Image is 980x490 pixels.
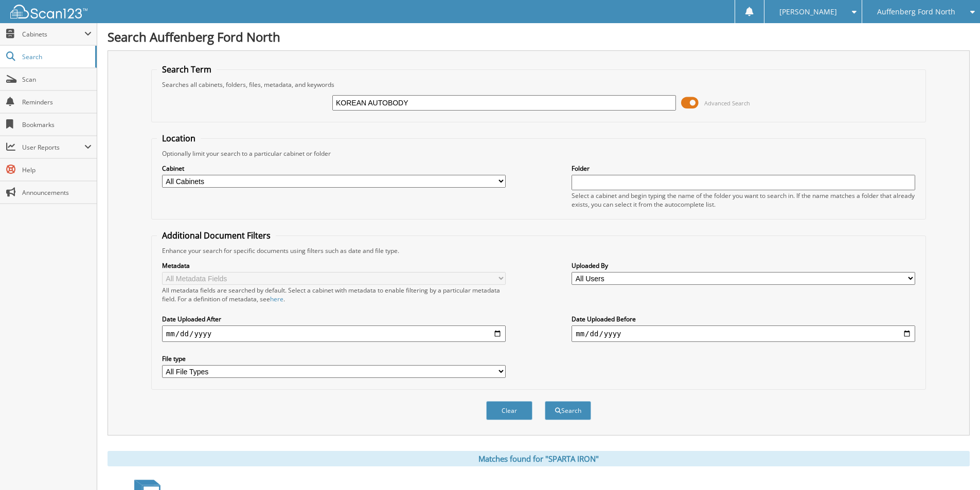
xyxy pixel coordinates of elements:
[157,64,217,75] legend: Search Term
[877,9,955,15] span: Auffenberg Ford North
[157,80,920,89] div: Searches all cabinets, folders, files, metadata, and keywords
[22,120,92,129] span: Bookmarks
[779,9,837,15] span: [PERSON_NAME]
[10,5,87,19] img: scan123-logo-white.svg
[929,441,980,490] iframe: Chat Widget
[22,52,90,61] span: Search
[545,401,591,420] button: Search
[572,164,915,173] label: Folder
[704,99,750,107] span: Advanced Search
[162,325,506,342] input: start
[22,30,84,39] span: Cabinets
[22,143,84,152] span: User Reports
[157,149,920,158] div: Optionally limit your search to a particular cabinet or folder
[22,98,92,106] span: Reminders
[572,191,915,209] div: Select a cabinet and begin typing the name of the folder you want to search in. If the name match...
[572,261,915,270] label: Uploaded By
[270,295,283,303] a: here
[22,166,92,174] span: Help
[162,261,506,270] label: Metadata
[572,325,915,342] input: end
[162,286,506,303] div: All metadata fields are searched by default. Select a cabinet with metadata to enable filtering b...
[22,75,92,84] span: Scan
[108,451,970,466] div: Matches found for "SPARTA IRON"
[157,133,201,144] legend: Location
[486,401,532,420] button: Clear
[22,188,92,197] span: Announcements
[162,354,506,363] label: File type
[162,315,506,323] label: Date Uploaded After
[572,315,915,323] label: Date Uploaded Before
[157,230,276,241] legend: Additional Document Filters
[108,28,970,45] h1: Search Auffenberg Ford North
[157,246,920,255] div: Enhance your search for specific documents using filters such as date and file type.
[162,164,506,173] label: Cabinet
